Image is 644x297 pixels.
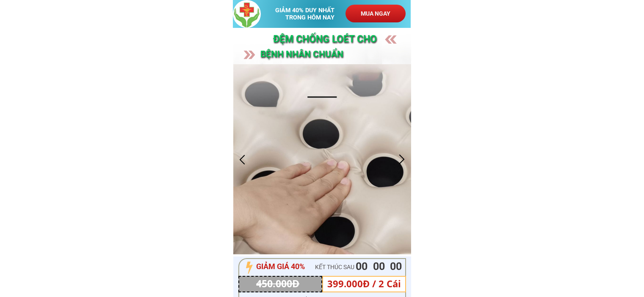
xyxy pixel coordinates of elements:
p: MUA NGAY [345,5,406,22]
h3: ĐỆM CHỐNG Loét cho [273,32,447,47]
h3: 450.000Đ [256,276,307,292]
h3: GIẢM GIÁ 40% [256,261,315,273]
h3: bệnh nhân CHUẨN [GEOGRAPHIC_DATA] [260,47,398,76]
h3: 399.000Đ / 2 Cái [327,276,409,291]
h3: KẾT THÚC SAU [315,262,372,272]
h3: GIẢM 40% DUY NHẤT TRONG HÔM NAY [275,7,343,21]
